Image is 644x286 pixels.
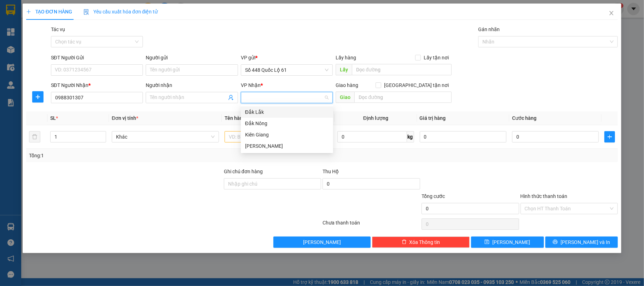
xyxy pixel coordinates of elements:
input: Dọc đường [352,64,452,75]
span: SL [50,115,56,121]
input: Dọc đường [354,92,452,103]
div: Kiên Giang [241,129,333,140]
span: TẠO ĐƠN HÀNG [26,9,72,14]
span: Giao hàng [336,82,358,88]
div: Người gửi [146,54,238,62]
span: plus [26,9,31,14]
div: Tổng: 1 [29,152,249,159]
span: [PERSON_NAME] và In [561,238,610,246]
span: delete [402,239,407,245]
span: Khác [116,132,215,142]
span: Số 448 Quốc Lộ 61 [245,65,329,75]
button: plus [604,131,615,142]
label: Ghi chú đơn hàng [224,169,263,174]
span: user-add [228,95,234,100]
li: Bốn Luyện Express [4,4,103,30]
span: close [609,10,614,16]
span: kg [407,131,414,142]
div: SĐT Người Gửi [51,54,143,62]
span: Đơn vị tính [112,115,138,121]
button: printer[PERSON_NAME] và In [545,237,618,248]
input: Ghi chú đơn hàng [224,178,321,189]
button: plus [32,91,43,103]
span: Định lượng [363,115,388,121]
span: [GEOGRAPHIC_DATA] tận nơi [381,81,452,89]
label: Hình thức thanh toán [521,193,568,199]
img: icon [83,9,89,15]
input: VD: Bàn, Ghế [225,131,332,142]
li: VP Số 448 Quốc Lộ 61 [4,38,49,54]
label: Gán nhãn [478,27,500,32]
span: plus [605,134,615,140]
span: [PERSON_NAME] [303,238,341,246]
div: Người nhận [146,81,238,89]
span: Lấy [336,64,352,75]
button: save[PERSON_NAME] [471,237,544,248]
span: save [485,239,489,245]
div: SĐT Người Nhận [51,81,143,89]
div: [PERSON_NAME] [245,142,329,150]
span: Lấy hàng [336,55,356,60]
div: Đắk Lắk [241,106,333,118]
button: delete [29,131,40,142]
button: [PERSON_NAME] [273,237,371,248]
span: VP Nhận [241,82,261,88]
div: Đắk Lắk [245,108,329,116]
div: Kiên Giang [245,131,329,139]
button: deleteXóa Thông tin [372,237,470,248]
div: VP gửi [241,54,333,62]
span: plus [33,94,43,100]
span: Xóa Thông tin [410,238,440,246]
span: Lấy tận nơi [421,54,452,62]
label: Tác vụ [51,27,65,32]
span: Cước hàng [512,115,536,121]
button: Close [602,4,621,23]
span: printer [553,239,558,245]
div: Đắk Nông [245,119,329,127]
div: Khánh Hoà [241,140,333,152]
li: VP [PERSON_NAME] [49,38,94,46]
span: [PERSON_NAME] [492,238,530,246]
span: Giao [336,92,354,103]
span: Giá trị hàng [420,115,446,121]
div: Đắk Nông [241,118,333,129]
span: Tên hàng [225,115,248,121]
div: Chưa thanh toán [322,219,421,231]
input: 0 [420,131,506,142]
span: Tổng cước [422,193,445,199]
span: Thu Hộ [323,169,339,174]
span: Yêu cầu xuất hóa đơn điện tử [83,9,158,14]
